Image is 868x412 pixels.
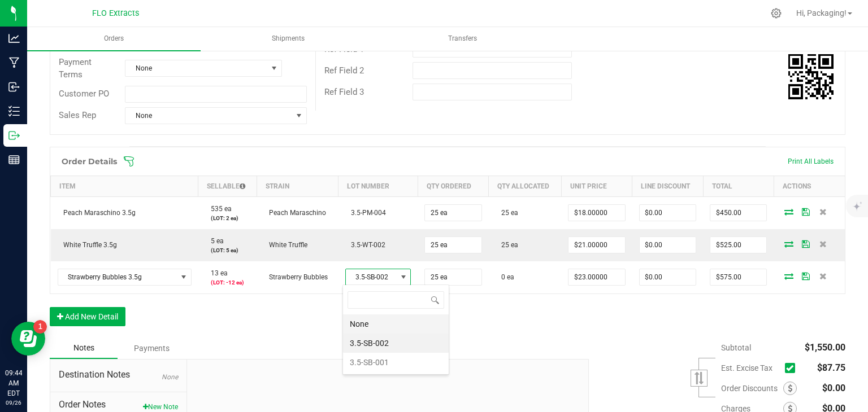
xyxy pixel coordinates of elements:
span: Save Order Detail [797,208,814,215]
img: Scan me! [788,54,834,99]
div: Notes [50,338,118,359]
span: 3.5-WT-002 [345,241,385,249]
span: None [162,373,178,381]
span: Strawberry Bubbles [263,273,328,281]
span: 0 ea [496,273,514,281]
span: Est. Excise Tax [721,363,780,372]
span: 5 ea [205,237,224,245]
li: None [343,314,449,334]
input: 0 [568,269,624,285]
th: Strain [257,176,338,196]
button: New Note [143,402,178,412]
span: Ref Field 2 [324,65,364,76]
div: Manage settings [769,8,783,19]
span: Delete Order Detail [814,273,831,279]
h1: Order Details [62,157,117,166]
li: 3.5-SB-002 [343,334,449,353]
input: 0 [640,237,696,253]
span: Shipments [257,34,320,43]
a: Shipments [202,27,375,51]
inline-svg: Inventory [8,106,20,117]
span: Peach Maraschino 3.5g [58,209,136,217]
span: $87.75 [817,362,845,373]
input: 0 [710,205,766,221]
input: 0 [640,269,696,285]
th: Lot Number [338,176,418,196]
input: 0 [568,205,624,221]
span: White Truffle [263,241,307,249]
input: 0 [710,269,766,285]
span: 25 ea [496,209,518,217]
span: 13 ea [205,269,228,277]
inline-svg: Reports [8,154,20,165]
th: Qty Allocated [489,176,562,196]
input: 0 [425,205,481,221]
span: Customer PO [59,89,109,99]
span: Ref Field 1 [324,44,364,54]
span: Delete Order Detail [814,208,831,215]
iframe: Resource center [11,322,45,356]
th: Sellable [198,176,257,196]
inline-svg: Outbound [8,130,20,141]
span: Payment Terms [59,57,92,80]
span: Destination Notes [59,368,178,382]
button: Add New Detail [50,307,125,326]
p: 09/26 [5,398,22,407]
span: Transfers [433,34,492,43]
a: Orders [27,27,201,51]
span: White Truffle 3.5g [58,241,117,249]
span: Ref Field 3 [324,87,364,97]
th: Line Discount [632,176,703,196]
input: 0 [568,237,624,253]
span: Strawberry Bubbles 3.5g [58,269,177,285]
span: FLO Extracts [92,8,139,18]
span: Order Notes [59,398,178,411]
span: 3.5-SB-002 [346,269,397,285]
input: 0 [425,269,481,285]
span: Order Discounts [721,384,783,393]
inline-svg: Inbound [8,81,20,93]
span: Peach Maraschino [263,209,326,217]
a: Transfers [376,27,549,51]
span: None [125,108,292,124]
span: Sales Rep [59,110,96,120]
iframe: Resource center unread badge [33,320,47,334]
th: Item [51,176,198,196]
span: Delete Order Detail [814,240,831,247]
th: Qty Ordered [418,176,488,196]
th: Total [703,176,774,196]
span: $1,550.00 [805,342,845,353]
div: Payments [118,338,185,358]
input: 0 [640,205,696,221]
span: Hi, Packaging! [796,8,847,17]
span: NO DATA FOUND [58,269,192,286]
input: 0 [710,237,766,253]
span: 3.5-PM-004 [345,209,386,217]
p: (LOT: 2 ea) [205,214,250,222]
span: $0.00 [822,383,845,393]
th: Actions [774,176,845,196]
span: 25 ea [496,241,518,249]
span: Save Order Detail [797,273,814,279]
span: Save Order Detail [797,240,814,247]
span: Calculate excise tax [785,360,800,375]
li: 3.5-SB-001 [343,353,449,372]
input: 0 [425,237,481,253]
span: 535 ea [205,205,232,213]
span: Subtotal [721,343,751,352]
p: (LOT: -12 ea) [205,278,250,287]
span: None [125,60,267,76]
p: 09:44 AM EDT [5,368,22,398]
p: (LOT: 5 ea) [205,246,250,255]
inline-svg: Manufacturing [8,57,20,68]
th: Unit Price [561,176,632,196]
inline-svg: Analytics [8,33,20,44]
span: Orders [89,34,139,43]
qrcode: 00000582 [788,54,834,99]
